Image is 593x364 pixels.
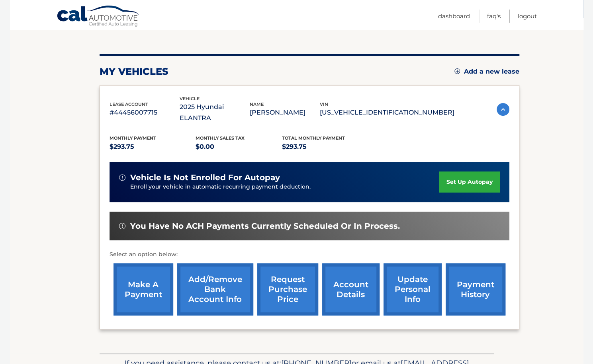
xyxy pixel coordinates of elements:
img: accordion-active.svg [497,103,509,116]
span: name [250,101,264,107]
a: Add a new lease [454,68,519,76]
h2: my vehicles [100,66,168,78]
p: 2025 Hyundai ELANTRA [180,101,250,124]
span: Monthly sales Tax [196,135,245,141]
span: You have no ACH payments currently scheduled or in process. [130,221,400,231]
p: $293.75 [282,141,368,152]
span: Total Monthly Payment [282,135,345,141]
p: Select an option below: [110,250,509,259]
img: alert-white.svg [119,174,125,181]
a: make a payment [114,263,173,315]
span: Monthly Payment [110,135,156,141]
span: lease account [110,101,148,107]
p: [PERSON_NAME] [250,107,320,118]
p: #44456007715 [110,107,180,118]
a: FAQ's [487,10,501,23]
a: Logout [518,10,537,23]
a: payment history [446,263,505,315]
a: update personal info [384,263,442,315]
p: $0.00 [196,141,282,152]
a: Add/Remove bank account info [177,263,253,315]
span: vin [320,101,328,107]
a: request purchase price [257,263,318,315]
p: Enroll your vehicle in automatic recurring payment deduction. [130,183,439,191]
p: $293.75 [110,141,196,152]
a: account details [322,263,380,315]
a: Cal Automotive [57,5,140,28]
img: add.svg [454,68,460,74]
p: [US_VEHICLE_IDENTIFICATION_NUMBER] [320,107,454,118]
img: alert-white.svg [119,223,125,229]
a: set up autopay [439,171,499,193]
span: vehicle [180,96,200,101]
a: Dashboard [438,10,470,23]
span: vehicle is not enrolled for autopay [130,173,280,183]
